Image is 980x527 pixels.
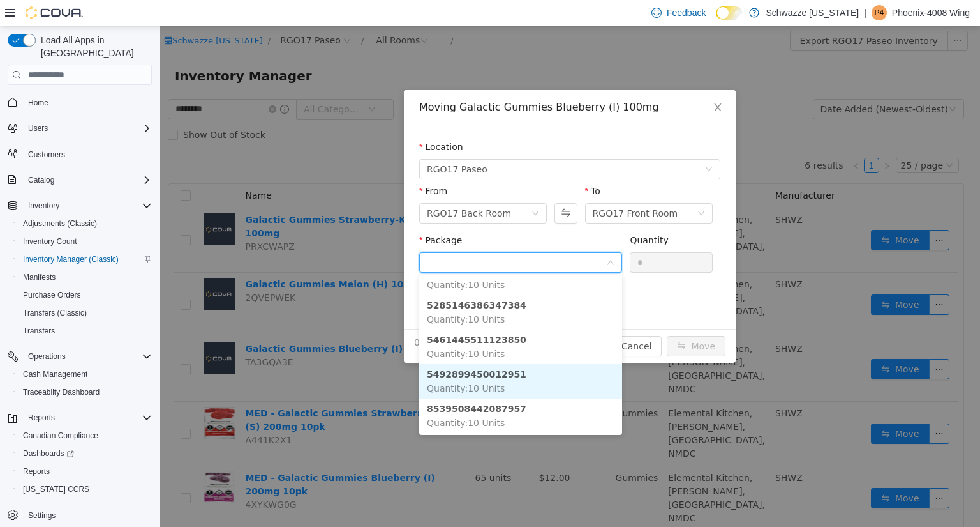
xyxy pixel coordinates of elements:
[18,482,152,497] span: Washington CCRS
[267,378,367,388] strong: 8539508442087957
[28,413,55,423] span: Reports
[3,506,157,524] button: Settings
[13,383,157,401] button: Traceabilty Dashboard
[28,149,65,160] span: Customers
[260,372,463,407] li: 8539508442087957
[18,234,82,249] a: Inventory Count
[447,233,455,241] i: icon: down
[23,326,55,336] span: Transfers
[18,270,152,285] span: Manifests
[28,351,66,362] span: Operations
[18,252,124,267] a: Inventory Manager (Classic)
[18,464,152,479] span: Reports
[23,466,50,477] span: Reports
[23,198,64,213] button: Inventory
[874,5,884,20] span: P4
[260,338,463,372] li: 5492899450012951
[18,446,79,461] a: Dashboards
[13,427,157,445] button: Canadian Compliance
[23,410,60,425] button: Reports
[18,323,60,339] a: Transfers
[13,268,157,286] button: Manifests
[267,274,367,284] strong: 5285146386347384
[23,484,89,494] span: [US_STATE] CCRS
[18,385,152,400] span: Traceabilty Dashboard
[18,216,152,231] span: Adjustments (Classic)
[23,147,70,162] a: Customers
[23,387,100,397] span: Traceabilty Dashboard
[3,145,157,164] button: Customers
[23,254,119,264] span: Inventory Manager (Classic)
[864,5,866,20] p: |
[13,286,157,304] button: Purchase Orders
[13,233,157,250] button: Inventory Count
[23,290,81,300] span: Purchase Orders
[667,6,706,19] span: Feedback
[426,160,441,170] label: To
[267,288,345,298] span: Quantity : 10 Units
[23,508,61,523] a: Settings
[3,171,157,189] button: Catalog
[872,5,887,20] div: Phoenix-4008 Wing
[28,175,54,185] span: Catalog
[23,172,59,188] button: Catalog
[18,287,86,303] a: Purchase Orders
[13,445,157,462] a: Dashboards
[23,272,56,282] span: Manifests
[18,305,152,321] span: Transfers (Classic)
[267,392,345,402] span: Quantity : 10 Units
[471,227,553,246] input: Quantity
[36,34,152,59] span: Load All Apps in [GEOGRAPHIC_DATA]
[452,310,502,330] button: Cancel
[28,510,56,521] span: Settings
[18,367,152,382] span: Cash Management
[18,234,152,249] span: Inventory Count
[470,209,509,219] label: Quantity
[28,98,48,108] span: Home
[13,462,157,480] button: Reports
[23,236,77,247] span: Inventory Count
[18,323,152,339] span: Transfers
[540,64,576,100] button: Close
[23,349,71,364] button: Operations
[26,6,83,19] img: Cova
[23,308,87,318] span: Transfers (Classic)
[13,365,157,383] button: Cash Management
[267,309,367,319] strong: 5461445511123850
[18,428,152,443] span: Canadian Compliance
[23,448,74,459] span: Dashboards
[267,134,328,153] span: RGO17 Paseo
[18,216,102,231] a: Adjustments (Classic)
[23,94,152,110] span: Home
[28,201,59,211] span: Inventory
[538,183,546,192] i: icon: down
[3,409,157,427] button: Reports
[23,410,152,425] span: Reports
[3,119,157,137] button: Users
[18,270,61,285] a: Manifests
[23,95,54,111] a: Home
[23,121,53,136] button: Users
[553,76,563,86] i: icon: close
[18,287,152,303] span: Purchase Orders
[23,146,152,162] span: Customers
[260,116,304,126] label: Location
[372,183,380,192] i: icon: down
[260,234,463,269] li: 2663643154234093
[28,123,48,134] span: Users
[13,215,157,233] button: Adjustments (Classic)
[507,310,566,330] button: icon: swapMove
[23,172,152,188] span: Catalog
[18,252,152,267] span: Inventory Manager (Classic)
[18,385,105,400] a: Traceabilty Dashboard
[23,431,98,441] span: Canadian Compliance
[433,178,519,197] div: RGO17 Front Room
[546,139,553,148] i: icon: down
[13,250,157,268] button: Inventory Manager (Classic)
[13,304,157,322] button: Transfers (Classic)
[766,5,859,20] p: Schwazze [US_STATE]
[23,349,152,364] span: Operations
[23,121,152,136] span: Users
[23,198,152,213] span: Inventory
